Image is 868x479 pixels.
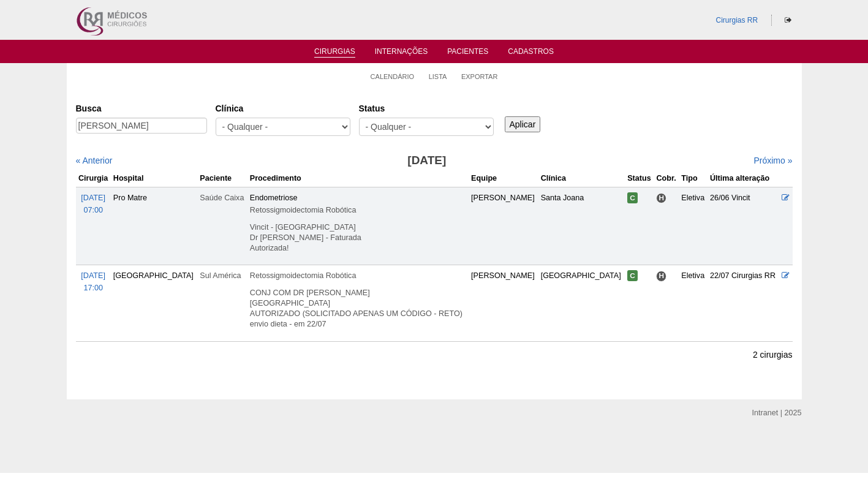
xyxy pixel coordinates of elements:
label: Status [359,102,494,115]
a: Editar [782,271,790,280]
th: Última alteração [708,170,779,187]
input: Aplicar [505,116,541,132]
span: [DATE] [81,271,105,280]
span: Hospital [656,271,666,281]
th: Equipe [469,170,538,187]
th: Cirurgia [76,170,111,187]
a: [DATE] 17:00 [81,271,105,292]
td: Eletiva [679,265,708,341]
a: Exportar [461,72,498,81]
i: Sair [785,17,791,24]
input: Digite os termos que você deseja procurar. [76,118,207,134]
h3: [DATE] [247,152,606,170]
span: 07:00 [83,206,103,214]
td: Endometriose [247,187,469,265]
label: Clínica [216,102,350,115]
th: Procedimento [247,170,469,187]
div: Retossigmoidectomia Robótica [250,270,466,282]
td: Santa Joana [538,187,625,265]
span: Confirmada [627,192,638,203]
div: Intranet | 2025 [752,407,802,419]
td: 26/06 Vincit [708,187,779,265]
td: Pro Matre [111,187,198,265]
a: Pacientes [447,47,488,59]
a: Cirurgias RR [715,16,758,25]
span: Confirmada [627,270,638,281]
a: Editar [782,194,790,202]
td: [PERSON_NAME] [469,265,538,341]
a: Cirurgias [314,47,355,58]
a: « Anterior [76,156,113,165]
td: [GEOGRAPHIC_DATA] [538,265,625,341]
p: CONJ COM DR [PERSON_NAME] [GEOGRAPHIC_DATA] AUTORIZADO (SOLICITADO APENAS UM CÓDIGO - RETO) envio... [250,288,466,330]
span: Hospital [656,193,666,203]
td: [PERSON_NAME] [469,187,538,265]
th: Tipo [679,170,708,187]
p: 2 cirurgias [753,349,793,361]
a: [DATE] 07:00 [81,194,105,214]
div: Retossigmoidectomia Robótica [250,204,466,216]
th: Status [625,170,654,187]
div: Saúde Caixa [200,192,245,204]
a: Próximo » [753,156,792,165]
td: 22/07 Cirurgias RR [708,265,779,341]
div: Sul América [200,270,245,282]
span: [DATE] [81,194,105,202]
label: Busca [76,102,207,115]
th: Cobr. [654,170,679,187]
p: Vincit - [GEOGRAPHIC_DATA] Dr [PERSON_NAME] - Faturada Autorizada! [250,222,466,254]
span: 17:00 [83,284,103,292]
th: Paciente [197,170,247,187]
td: [GEOGRAPHIC_DATA] [111,265,198,341]
a: Calendário [371,72,415,81]
td: Eletiva [679,187,708,265]
a: Lista [429,72,447,81]
th: Clínica [538,170,625,187]
th: Hospital [111,170,198,187]
a: Cadastros [508,47,554,59]
a: Internações [375,47,428,59]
